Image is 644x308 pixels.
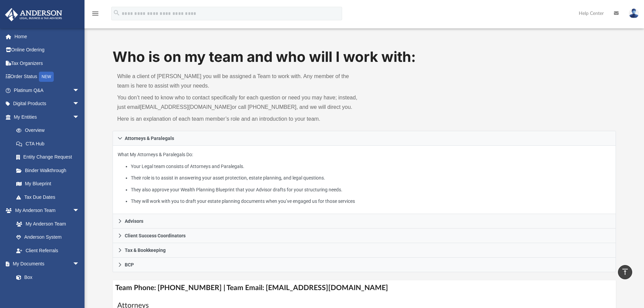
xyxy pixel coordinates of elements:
p: While a client of [PERSON_NAME] you will be assigned a Team to work with. Any member of the team ... [117,72,360,91]
span: arrow_drop_down [73,110,86,124]
a: My Anderson Team [9,217,83,231]
img: User Pic [629,8,639,18]
p: You don’t need to know who to contact specifically for each question or need you may have; instea... [117,93,360,112]
a: Tax Organizers [5,56,90,70]
a: Client Referrals [9,244,86,257]
i: vertical_align_top [621,268,629,276]
h4: Team Phone: [PHONE_NUMBER] | Team Email: [EMAIL_ADDRESS][DOMAIN_NAME] [113,280,616,295]
a: Tax & Bookkeeping [113,243,616,258]
a: My Blueprint [9,177,86,191]
a: Advisors [113,214,616,229]
a: My Anderson Teamarrow_drop_down [5,204,86,217]
span: BCP [125,262,134,267]
a: Meeting Minutes [9,284,86,298]
img: Anderson Advisors Platinum Portal [3,8,64,21]
span: arrow_drop_down [73,84,86,97]
a: Attorneys & Paralegals [113,131,616,146]
a: Binder Walkthrough [9,164,90,177]
span: arrow_drop_down [73,97,86,111]
span: Attorneys & Paralegals [125,136,174,141]
a: Overview [9,124,90,137]
span: Advisors [125,219,143,223]
div: Attorneys & Paralegals [113,146,616,214]
span: Tax & Bookkeeping [125,248,166,253]
a: Digital Productsarrow_drop_down [5,97,90,111]
i: search [113,9,120,17]
h1: Who is on my team and who will I work with: [113,47,616,67]
a: Home [5,30,90,43]
li: They will work with you to draft your estate planning documents when you’ve engaged us for those ... [131,197,611,206]
a: Client Success Coordinators [113,229,616,243]
p: What My Attorneys & Paralegals Do: [118,150,611,206]
span: arrow_drop_down [73,257,86,271]
span: Client Success Coordinators [125,233,186,238]
a: Order StatusNEW [5,70,90,84]
p: Here is an explanation of each team member’s role and an introduction to your team. [117,114,360,124]
a: [EMAIL_ADDRESS][DOMAIN_NAME] [140,104,232,110]
a: Anderson System [9,231,86,244]
li: They also approve your Wealth Planning Blueprint that your Advisor drafts for your structuring ne... [131,186,611,194]
a: My Entitiesarrow_drop_down [5,110,90,124]
a: menu [91,13,99,18]
i: menu [91,9,99,18]
a: vertical_align_top [618,265,632,279]
span: arrow_drop_down [73,204,86,218]
a: Online Ordering [5,43,90,57]
a: CTA Hub [9,137,90,150]
a: My Documentsarrow_drop_down [5,257,86,271]
a: BCP [113,258,616,272]
li: Their role is to assist in answering your asset protection, estate planning, and legal questions. [131,174,611,182]
a: Box [9,270,83,284]
a: Tax Due Dates [9,190,90,204]
a: Entity Change Request [9,150,90,164]
li: Your Legal team consists of Attorneys and Paralegals. [131,162,611,171]
a: Platinum Q&Aarrow_drop_down [5,84,90,97]
div: NEW [39,72,54,82]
